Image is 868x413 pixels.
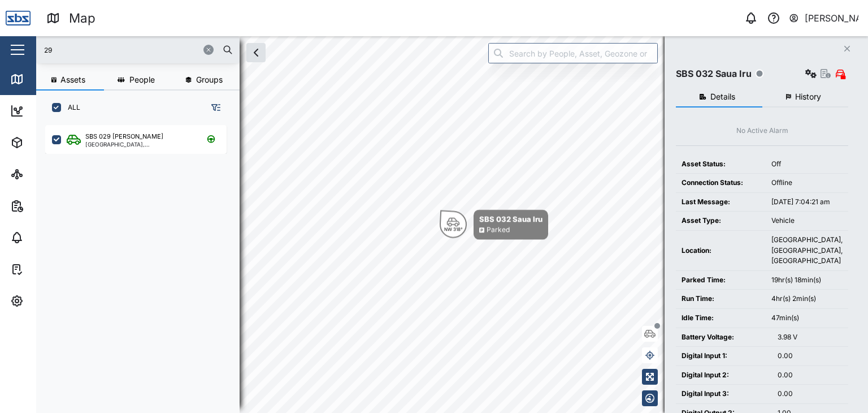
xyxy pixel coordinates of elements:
div: Digital Input 3: [682,389,766,399]
div: Settings [29,295,70,307]
img: Main Logo [6,6,31,31]
div: Last Message: [682,197,760,208]
div: Tasks [29,263,60,276]
div: 0.00 [778,351,843,362]
div: Idle Time: [682,313,760,324]
div: Reports [29,200,68,212]
div: Asset Status: [682,159,760,170]
div: Location: [682,246,760,256]
div: 3.98 V [778,332,843,343]
div: [GEOGRAPHIC_DATA], [GEOGRAPHIC_DATA] [85,141,193,147]
div: Dashboard [29,105,80,117]
span: Groups [196,76,223,84]
div: grid [45,121,239,404]
div: SBS 029 [PERSON_NAME] [85,132,163,141]
div: Assets [29,136,64,149]
div: [GEOGRAPHIC_DATA], [GEOGRAPHIC_DATA], [GEOGRAPHIC_DATA] [771,235,843,266]
div: 19hr(s) 18min(s) [771,275,843,286]
div: NW 318° [444,227,463,232]
div: Asset Type: [682,216,760,226]
span: History [795,93,821,101]
div: [PERSON_NAME] [805,11,859,25]
span: Assets [60,76,85,84]
div: Map marker [440,210,548,240]
div: Digital Input 1: [682,351,766,362]
label: ALL [61,103,80,112]
div: No Active Alarm [736,126,788,136]
div: 0.00 [778,389,843,399]
div: Alarms [29,231,64,244]
div: SBS 032 Saua Iru [479,214,542,225]
div: Parked Time: [682,275,760,286]
div: Map [69,8,96,28]
div: 47min(s) [771,313,843,324]
div: Vehicle [771,216,843,226]
div: Sites [29,168,57,180]
div: Offline [771,178,843,188]
input: Search assets or drivers [43,41,233,58]
div: SBS 032 Saua Iru [676,67,752,81]
div: Off [771,159,843,170]
canvas: Map [36,36,868,413]
div: Battery Voltage: [682,332,766,343]
div: 0.00 [778,370,843,381]
div: 4hr(s) 2min(s) [771,294,843,304]
div: Map [29,73,55,85]
div: Digital Input 2: [682,370,766,381]
div: Run Time: [682,294,760,304]
span: Details [710,93,735,101]
input: Search by People, Asset, Geozone or Place [488,43,658,63]
div: Parked [487,225,510,236]
div: Connection Status: [682,178,760,188]
div: [DATE] 7:04:21 am [771,197,843,208]
span: People [129,76,155,84]
button: [PERSON_NAME] [788,10,859,26]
